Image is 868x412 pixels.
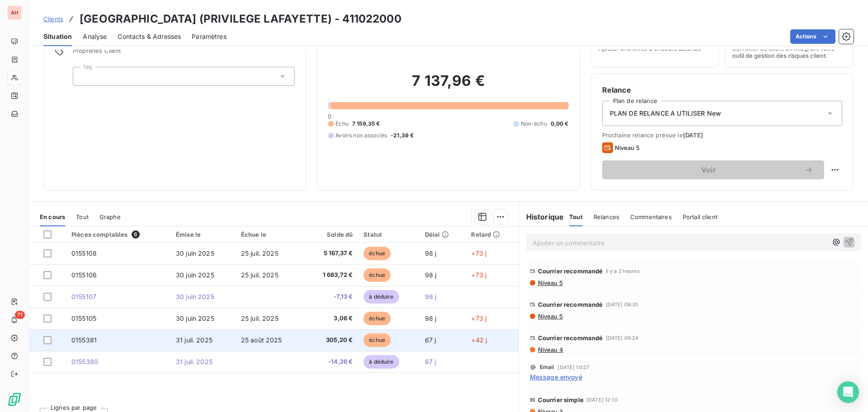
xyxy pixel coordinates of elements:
[425,231,461,238] div: Délai
[310,271,353,280] span: 1 683,72 €
[363,290,399,304] span: à déduire
[310,292,353,301] span: -7,13 €
[132,230,140,239] span: 6
[594,213,619,220] span: Relances
[538,301,603,308] span: Courrier recommandé
[602,160,824,179] button: Voir
[537,313,563,320] span: Niveau 5
[43,32,72,41] span: Situation
[176,249,214,257] span: 30 juin 2025
[602,131,842,139] span: Prochaine relance prévue le
[537,346,563,353] span: Niveau 4
[76,213,89,220] span: Tout
[363,312,391,325] span: échue
[71,271,97,279] span: 0155106
[80,11,401,27] h3: [GEOGRAPHIC_DATA] (PRIVILEGE LAFAYETTE) - 411022000
[425,293,437,300] span: 98 j
[425,314,437,322] span: 98 j
[471,249,486,257] span: +73 j
[606,268,640,274] span: il y a 2 heures
[537,279,563,286] span: Niveau 5
[538,334,603,342] span: Courrier recommandé
[310,314,353,323] span: 3,06 €
[328,112,331,120] span: 0
[732,45,846,59] span: Surveiller ce client en intégrant votre outil de gestion des risques client.
[176,231,230,238] div: Émise le
[7,392,22,407] img: Logo LeanPay
[352,120,380,128] span: 7 159,35 €
[71,230,165,239] div: Pièces comptables
[538,267,603,275] span: Courrier recommandé
[99,213,121,220] span: Graphe
[192,32,226,41] span: Paramètres
[43,15,63,23] span: Clients
[80,72,88,80] input: Ajouter une valeur
[43,14,63,23] a: Clients
[328,72,568,99] h2: 7 137,96 €
[557,365,589,370] span: [DATE] 10:27
[310,231,353,238] div: Solde dû
[310,336,353,345] span: 305,20 €
[586,397,618,403] span: [DATE] 12:10
[363,355,399,369] span: à déduire
[569,213,583,220] span: Tout
[551,120,569,128] span: 0,00 €
[176,314,214,322] span: 30 juin 2025
[335,131,387,140] span: Avoirs non associés
[176,358,212,365] span: 31 juil. 2025
[241,271,278,279] span: 25 juil. 2025
[683,131,703,139] span: [DATE]
[606,335,639,341] span: [DATE] 09:24
[176,336,212,344] span: 31 juil. 2025
[71,293,96,300] span: 0155107
[471,231,513,238] div: Retard
[71,249,97,257] span: 0155108
[606,302,639,307] span: [DATE] 09:35
[521,120,547,128] span: Non-échu
[335,120,349,128] span: Échu
[83,32,107,41] span: Analyse
[425,336,436,344] span: 67 j
[610,109,722,118] span: PLAN DE RELANCE A UTILISER New
[73,47,295,60] span: Propriétés Client
[471,271,486,279] span: +73 j
[425,271,437,279] span: 98 j
[118,32,181,41] span: Contacts & Adresses
[425,358,436,365] span: 67 j
[176,271,214,279] span: 30 juin 2025
[241,231,299,238] div: Échue le
[471,336,487,344] span: +42 j
[837,381,859,403] div: Open Intercom Messenger
[241,314,278,322] span: 25 juil. 2025
[71,336,97,344] span: 0155381
[40,213,65,220] span: En cours
[71,358,98,365] span: 0155380
[630,213,672,220] span: Commentaires
[241,336,282,344] span: 25 août 2025
[241,249,278,257] span: 25 juil. 2025
[15,311,25,319] span: 71
[7,5,22,20] div: AH
[540,365,554,370] span: Email
[530,372,582,382] span: Message envoyé
[613,166,804,173] span: Voir
[363,268,391,282] span: échue
[363,333,391,347] span: échue
[538,396,584,403] span: Courrier simple
[363,247,391,260] span: échue
[310,249,353,258] span: 5 167,37 €
[71,314,96,322] span: 0155105
[176,293,214,300] span: 30 juin 2025
[471,314,486,322] span: +73 j
[519,211,564,222] h6: Historique
[310,357,353,366] span: -14,26 €
[425,249,437,257] span: 98 j
[391,131,414,140] span: -21,39 €
[363,231,414,238] div: Statut
[615,144,640,151] span: Niveau 5
[683,213,717,220] span: Portail client
[602,84,842,95] h6: Relance
[790,29,835,44] button: Actions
